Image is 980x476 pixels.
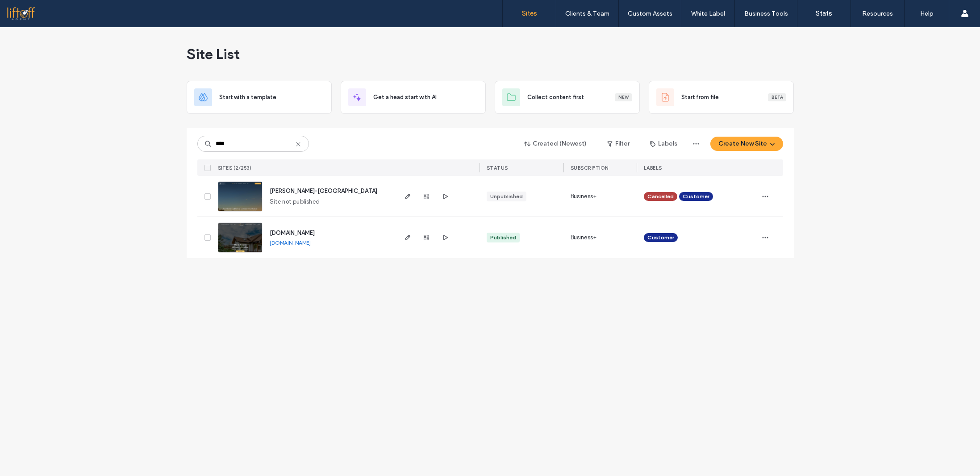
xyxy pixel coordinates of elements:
span: Business+ [571,233,597,242]
button: Created (Newest) [517,137,595,151]
label: Help [920,10,934,17]
label: Business Tools [744,10,788,17]
div: Get a head start with AI [341,81,486,114]
label: Custom Assets [628,10,672,17]
a: [DOMAIN_NAME] [270,239,311,246]
div: Start with a template [187,81,332,114]
div: Collect content firstNew [495,81,640,114]
span: Start from file [681,93,719,102]
span: Start with a template [219,93,276,102]
label: Stats [816,9,832,17]
span: Customer [683,192,709,200]
span: LABELS [644,165,662,171]
div: Start from fileBeta [649,81,794,114]
div: Beta [768,93,786,101]
a: [DOMAIN_NAME] [270,230,315,236]
div: New [615,93,632,101]
span: SITES (2/253) [218,165,252,171]
span: Business+ [571,192,597,201]
span: Site List [187,45,240,63]
button: Filter [598,137,638,151]
span: Collect content first [527,93,584,102]
div: Published [490,234,516,242]
span: Get a head start with AI [373,93,437,102]
label: Resources [862,10,893,17]
label: White Label [691,10,725,17]
button: Create New Site [710,137,783,151]
label: Clients & Team [565,10,609,17]
span: Customer [647,234,674,242]
label: Sites [522,9,537,17]
span: Site not published [270,197,320,206]
button: Labels [642,137,685,151]
div: Unpublished [490,192,523,200]
span: SUBSCRIPTION [571,165,609,171]
a: [PERSON_NAME]-[GEOGRAPHIC_DATA] [270,188,377,194]
span: STATUS [487,165,508,171]
span: Cancelled [647,192,674,200]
